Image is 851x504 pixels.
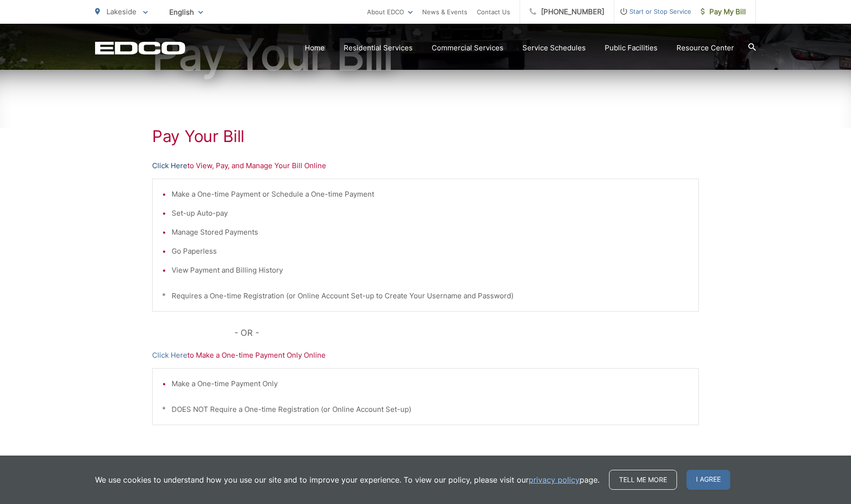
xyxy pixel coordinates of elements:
a: Residential Services [344,42,413,54]
span: English [162,4,210,20]
span: Pay My Bill [701,6,746,18]
li: Set-up Auto-pay [172,208,689,219]
a: privacy policy [529,474,580,485]
li: Manage Stored Payments [172,227,689,238]
p: - OR - [234,326,699,340]
a: Service Schedules [522,42,586,54]
li: Make a One-time Payment Only [172,378,689,390]
li: Go Paperless [172,246,689,257]
li: Make a One-time Payment or Schedule a One-time Payment [172,189,689,200]
h1: Pay Your Bill [152,127,699,146]
p: We use cookies to understand how you use our site and to improve your experience. To view our pol... [95,474,600,485]
a: Click Here [152,160,187,171]
li: View Payment and Billing History [172,265,689,276]
p: to View, Pay, and Manage Your Bill Online [152,160,699,171]
a: Public Facilities [605,42,658,54]
span: Lakeside [106,7,136,16]
p: to Make a One-time Payment Only Online [152,350,699,361]
a: Home [305,42,325,54]
a: Tell me more [609,470,677,490]
a: Commercial Services [432,42,503,54]
a: About EDCO [367,6,413,18]
a: Contact Us [477,6,510,18]
p: * DOES NOT Require a One-time Registration (or Online Account Set-up) [162,404,689,415]
a: News & Events [422,6,467,18]
a: EDCD logo. Return to the homepage. [95,41,185,55]
a: Resource Center [677,42,734,54]
p: * Requires a One-time Registration (or Online Account Set-up to Create Your Username and Password) [162,290,689,302]
a: Click Here [152,350,187,361]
